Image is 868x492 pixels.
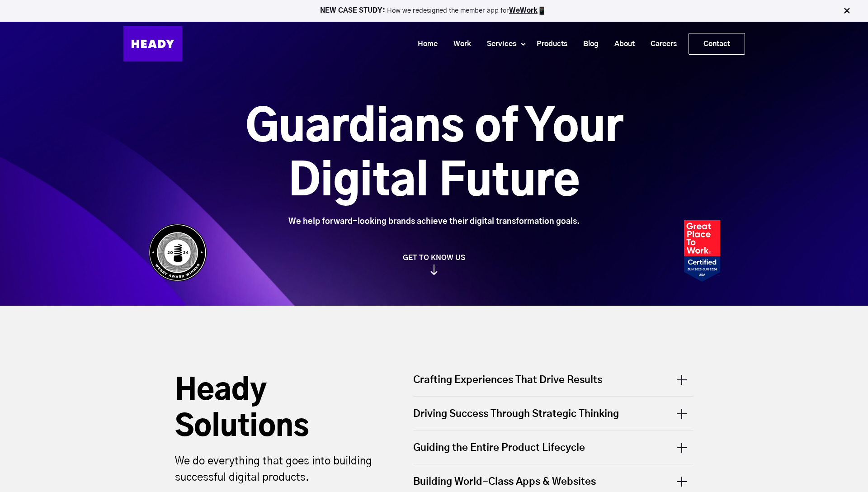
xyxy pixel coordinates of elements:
a: GET TO KNOW US [144,253,725,275]
a: WeWork [509,7,538,14]
div: Guiding the Entire Product Lifecycle [413,430,693,464]
a: Products [525,36,572,52]
img: Heady_Logo_Web-01 (1) [123,26,182,61]
a: Home [406,36,442,52]
img: arrow_down [430,265,438,275]
p: We do everything that goes into building successful digital products. [175,453,378,486]
div: Crafting Experiences That Drive Results [413,373,693,396]
img: Heady_2023_Certification_Badge [684,220,720,282]
strong: NEW CASE STUDY: [320,7,387,14]
div: We help forward-looking brands achieve their digital transformation goals. [195,217,674,227]
a: Work [442,36,476,52]
p: How we redesigned the member app for [4,6,864,15]
img: Close Bar [842,6,851,15]
a: Contact [689,33,745,54]
h2: Heady Solutions [175,373,378,445]
div: Navigation Menu [191,33,745,55]
h1: Guardians of Your Digital Future [195,101,674,209]
a: Careers [639,36,681,52]
a: Blog [572,36,603,52]
a: About [603,36,639,52]
img: Heady_WebbyAward_Winner-4 [148,223,207,282]
img: app emoji [538,6,547,15]
a: Services [476,36,521,52]
div: Driving Success Through Strategic Thinking [413,397,693,430]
